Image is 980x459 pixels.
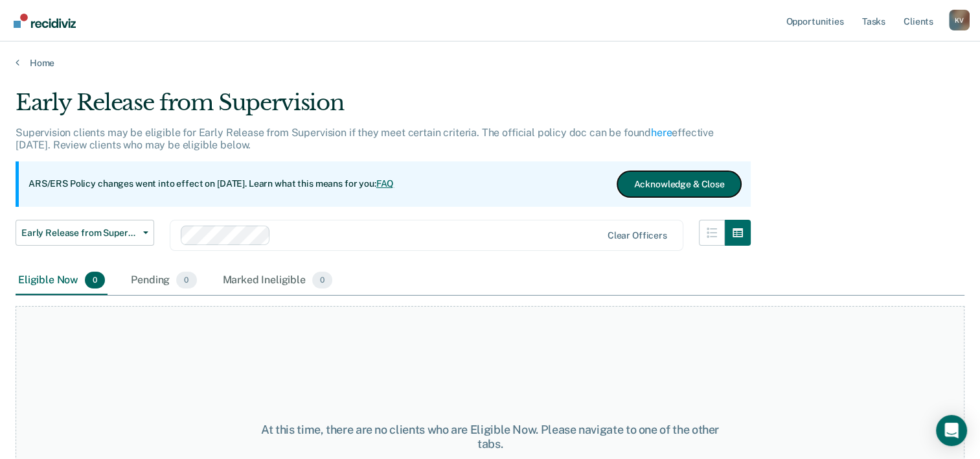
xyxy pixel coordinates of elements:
a: here [651,126,672,139]
div: Early Release from Supervision [16,89,751,126]
button: Acknowledge & Close [617,171,740,197]
div: At this time, there are no clients who are Eligible Now. Please navigate to one of the other tabs. [253,423,727,451]
span: 0 [85,272,105,288]
div: K V [949,10,970,30]
img: Recidiviz [14,14,76,28]
div: Marked Ineligible0 [220,266,336,295]
div: Clear officers [608,230,667,241]
div: Open Intercom Messenger [936,415,967,446]
span: 0 [176,272,196,288]
div: Eligible Now0 [16,266,108,295]
span: 0 [312,272,332,288]
button: Profile dropdown button [949,10,970,30]
button: Early Release from Supervision [16,220,154,246]
p: Supervision clients may be eligible for Early Release from Supervision if they meet certain crite... [16,126,714,151]
a: Home [16,57,964,69]
a: FAQ [376,178,394,189]
span: Early Release from Supervision [21,228,138,239]
p: ARS/ERS Policy changes went into effect on [DATE]. Learn what this means for you: [28,178,394,191]
div: Pending0 [128,266,199,295]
